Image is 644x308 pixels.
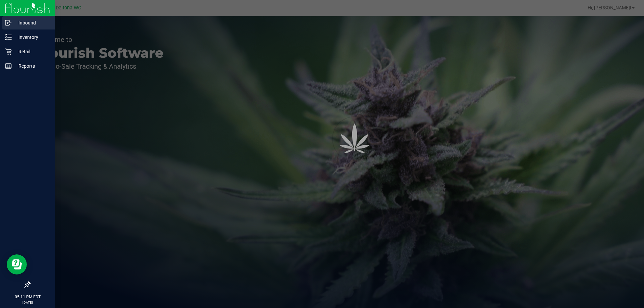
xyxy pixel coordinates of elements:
[5,19,12,26] inline-svg: Inbound
[5,34,12,41] inline-svg: Inventory
[12,62,52,70] p: Reports
[3,294,52,300] p: 05:11 PM EDT
[12,19,52,27] p: Inbound
[3,300,52,305] p: [DATE]
[12,33,52,41] p: Inventory
[7,254,27,274] iframe: Resource center
[5,48,12,55] inline-svg: Retail
[5,63,12,69] inline-svg: Reports
[12,48,52,56] p: Retail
